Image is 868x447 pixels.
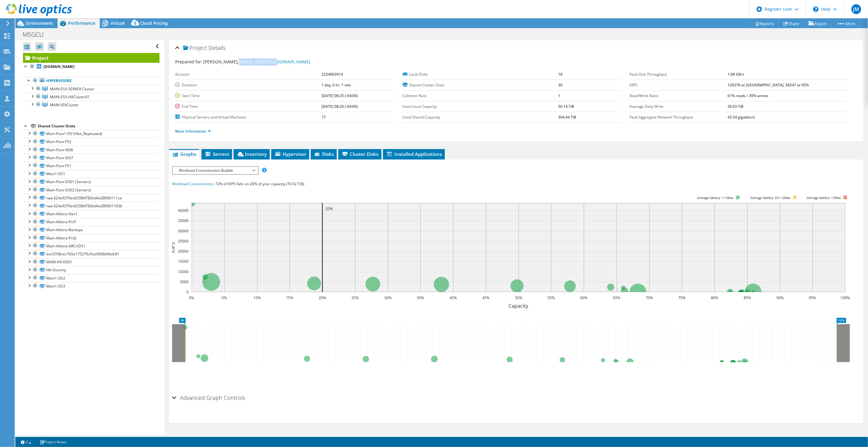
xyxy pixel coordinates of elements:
a: Main1-DS3 [23,282,160,290]
a: Main-Pure1-DS1(Not_Replicated) [23,130,160,138]
text: 35000 [178,218,189,223]
text: 15000 [178,259,189,264]
label: IOPS [630,82,728,88]
text: 45% [482,295,490,300]
b: [DATE] 08:26 (-04:00) [321,104,358,109]
a: Reports [750,19,779,28]
text: 25000 [178,239,189,244]
a: Project Notes [35,438,71,446]
b: 18 [558,72,563,77]
span: Workload Concentration: [172,181,214,186]
text: 80% [711,295,718,300]
span: MAIN-ESX-SERVER Cluster [50,86,94,92]
label: Peak Disk Throughput [630,71,728,77]
a: MAIN-VDICluster [23,101,160,109]
a: Main-Pure-DS01 (Servers) [23,178,160,186]
a: Main-Alletra-Prd2 [23,234,160,242]
a: Main-Pure-FS2 [23,138,160,146]
label: Used Shared Capacity [403,114,558,120]
text: 0 [186,289,189,295]
a: Main-Pure-VDI7 [23,154,160,162]
a: Main-Pure-VDI6 [23,146,160,154]
a: Main-Pure-FS1 [23,162,160,170]
text: 35% [417,295,424,300]
label: Duration [175,82,321,88]
h2: Advanced Graph Controls [172,392,245,404]
span: Cloud Pricing [140,20,168,26]
b: 20 [558,82,563,88]
b: [DATE] 08:25 (-04:00) [321,93,358,98]
text: Average latency >20ms [806,196,841,200]
span: MAIN-ESX-HXCluster01 [50,94,90,100]
text: 70% [646,295,653,300]
a: MAIN-HX-DS01 [23,258,160,266]
a: eui.0708cec7b5e175276c9ce9006b9bdc81 [23,250,160,258]
a: Main1-DS1 [23,170,160,178]
label: Used Local Capacity [403,103,558,110]
a: Main-Alletra-Prd1 [23,218,160,226]
a: Project [23,53,160,63]
b: 2224803914 [321,72,343,77]
span: Cluster Disks [341,151,378,157]
text: 100% [841,295,850,300]
text: 5% [222,295,227,300]
a: Share [779,19,804,28]
label: Shared Cluster Disks [403,82,558,88]
label: Prepared for: [175,59,202,65]
tspan: Average latency 10<=20ms [750,196,791,200]
text: 0% [189,295,194,300]
b: 1 [558,93,561,98]
text: IOPS [169,242,176,253]
text: 20000 [178,249,189,254]
text: 20% [325,206,333,211]
tspan: Average latency <=10ms [697,196,734,200]
text: 15% [286,295,293,300]
text: 85% [744,295,751,300]
a: naa.624a9370ed2358d782bd4a280001103b [23,202,160,210]
label: End Time [175,103,321,110]
text: 95% [809,295,816,300]
text: 30% [384,295,392,300]
text: 75% [678,295,686,300]
span: [PERSON_NAME], [203,59,310,65]
span: Installed Applications [386,151,442,157]
span: Workload Concentration Bubble [176,167,254,174]
text: 50% [515,295,522,300]
div: Shared Cluster Disks [38,122,160,130]
label: Collector Runs [403,93,558,99]
a: [DOMAIN_NAME] [23,63,160,71]
label: Physical Servers and Virtual Machines [175,114,321,120]
span: MAIN-VDICluster [50,102,79,107]
a: Export [804,19,832,28]
text: Capacity [509,302,529,309]
a: MAIN-ESX-HXCluster01 [23,93,160,101]
text: 40000 [178,208,189,213]
text: 10000 [178,269,189,274]
b: 129278 at [GEOGRAPHIC_DATA], 58547 at 95% [728,82,809,88]
text: 40% [449,295,457,300]
text: 90% [776,295,784,300]
span: Details [209,44,225,51]
span: Project [183,45,207,51]
a: More Information [175,129,211,134]
span: Environment [26,20,53,26]
text: 10% [254,295,261,300]
b: 304.44 TiB [558,115,577,120]
span: Servers [205,151,229,157]
span: 72% of IOPS falls on 20% of your capacity (70.92 TiB) [215,181,304,186]
a: More [832,19,860,28]
a: 2 [17,438,36,446]
a: Hypervisors [23,77,160,85]
text: 20% [319,295,326,300]
span: Performance [68,20,95,26]
b: [DOMAIN_NAME] [43,64,74,69]
span: Graphs [172,151,196,157]
text: 60% [580,295,588,300]
a: Main-Pure-DS02 (Servers) [23,186,160,194]
label: Local Disks [403,71,558,77]
a: Main1-DS2 [23,274,160,282]
b: 61% reads / 39% writes [728,93,768,98]
b: 20.63 TiB [728,104,744,109]
a: Main-Alletra-ARCUDS1 [23,242,160,250]
label: Average Daily Write [630,103,728,110]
